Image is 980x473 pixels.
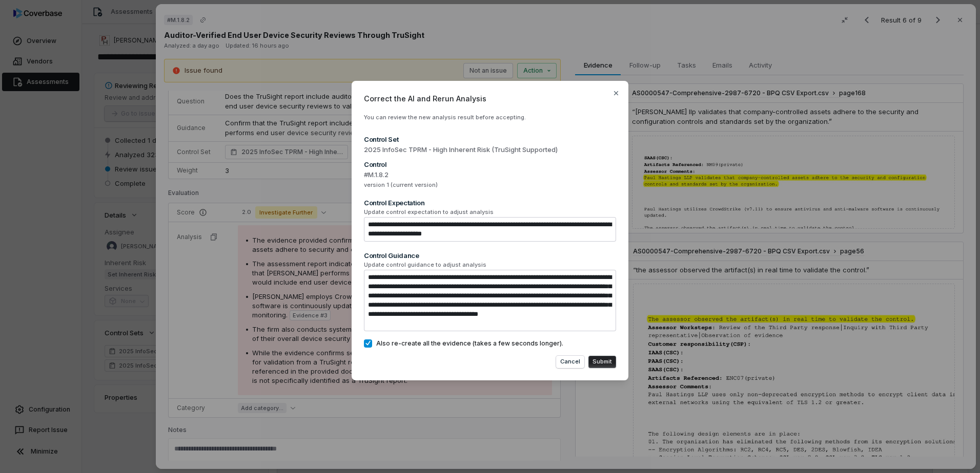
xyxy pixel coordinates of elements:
[364,114,526,121] span: You can review the new analysis result before accepting.
[364,93,616,104] span: Correct the AI and Rerun Analysis
[588,356,616,368] button: Submit
[364,145,616,155] span: 2025 InfoSec TPRM - High Inherent Risk (TruSight Supported)
[364,339,372,348] button: Also re-create all the evidence (takes a few seconds longer).
[364,170,616,180] span: #M.1.8.2
[364,160,616,169] div: Control
[364,135,616,144] div: Control Set
[364,208,616,216] span: Update control expectation to adjust analysis
[556,356,584,368] button: Cancel
[364,181,616,189] span: version 1 (current version)
[364,251,616,260] div: Control Guidance
[376,339,563,348] span: Also re-create all the evidence (takes a few seconds longer).
[364,261,616,269] span: Update control guidance to adjust analysis
[364,198,616,207] div: Control Expectation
